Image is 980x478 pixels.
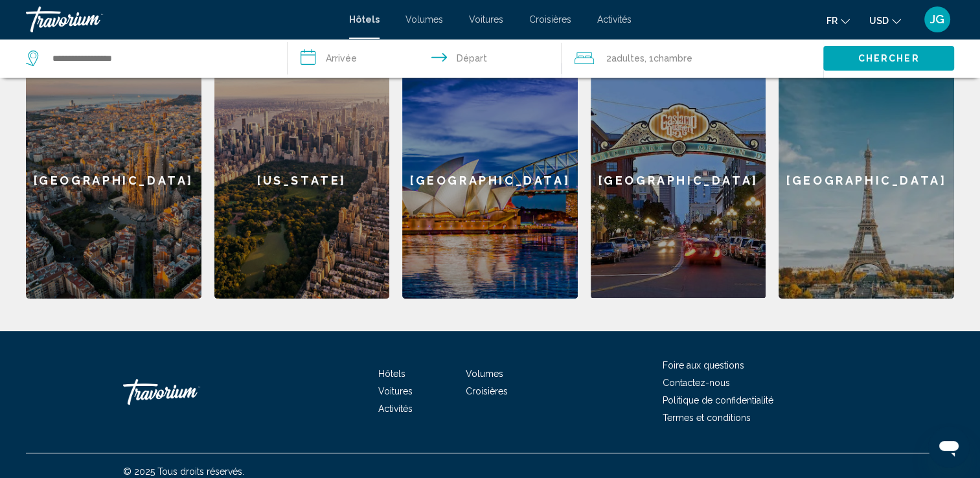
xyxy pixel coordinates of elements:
[928,426,970,468] iframe: Bouton de lancement de la fenêtre de messagerie
[591,63,766,299] a: [GEOGRAPHIC_DATA]
[644,53,653,63] font: , 1
[858,54,920,64] span: Chercher
[349,14,380,25] a: Hôtels
[378,386,413,396] a: Voitures
[597,14,632,25] a: Activités
[606,53,611,63] font: 2
[529,14,571,25] a: Croisières
[469,14,503,25] a: Voitures
[826,11,850,30] button: Changer la langue
[466,386,508,396] a: Croisières
[26,63,201,299] a: [GEOGRAPHIC_DATA]
[869,16,889,26] span: USD
[123,372,253,411] a: Travorium
[663,395,773,405] a: Politique de confidentialité
[663,413,751,423] a: Termes et conditions
[611,53,644,63] span: Adultes
[378,404,413,414] a: Activités
[920,6,954,33] button: Menu utilisateur
[402,63,578,299] a: [GEOGRAPHIC_DATA]
[466,369,503,379] a: Volumes
[823,46,954,70] button: Chercher
[214,63,390,299] a: [US_STATE]
[663,378,730,388] a: Contactez-nous
[288,39,562,78] button: Dates d’arrivée et de départ
[26,6,336,32] a: Travorium
[779,63,954,299] a: [GEOGRAPHIC_DATA]
[869,11,901,30] button: Changer de devise
[123,466,244,477] span: © 2025 Tous droits réservés.
[826,16,838,26] span: Fr
[930,13,944,26] span: JG
[562,39,823,78] button: Voyageurs : 2 adultes, 0 enfants
[653,53,692,63] span: Chambre
[405,14,443,25] a: Volumes
[663,360,744,370] a: Foire aux questions
[378,369,405,379] a: Hôtels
